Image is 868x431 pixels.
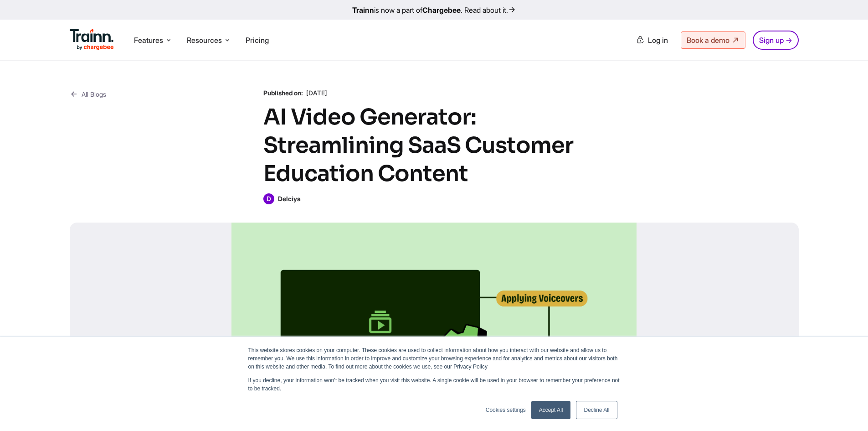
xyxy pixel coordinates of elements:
b: Trainn [352,5,374,15]
a: Accept All [531,401,571,419]
span: D [263,193,274,204]
img: Trainn Logo [70,29,114,51]
a: Cookies settings [486,406,526,414]
span: Log in [648,36,668,45]
b: Chargebee [422,5,461,15]
span: Resources [187,35,222,45]
a: Pricing [246,36,269,45]
h1: AI Video Generator: Streamlining SaaS Customer Education Content [263,103,605,188]
b: Published on: [263,89,303,97]
iframe: Chat Widget [822,387,868,431]
span: [DATE] [306,89,327,97]
p: If you decline, your information won’t be tracked when you visit this website. A single cookie wi... [248,376,620,393]
a: Log in [631,32,673,48]
p: This website stores cookies on your computer. These cookies are used to collect information about... [248,346,620,371]
a: Sign up → [753,31,799,50]
a: Decline All [576,401,617,419]
span: Features [134,35,163,45]
b: Delciya [278,195,301,203]
span: Book a demo [687,36,729,45]
a: Book a demo [681,31,745,49]
a: All Blogs [70,88,106,100]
